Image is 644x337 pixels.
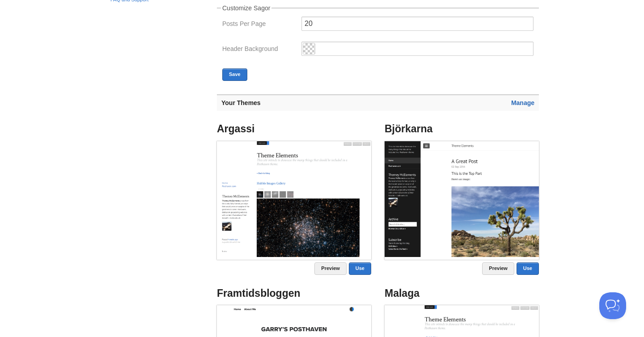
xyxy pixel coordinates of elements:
[217,288,371,299] h4: Framtidsbloggen
[221,5,271,11] legend: Customize Sagor
[385,141,539,257] img: Screenshot
[385,123,539,135] h4: Björkarna
[314,262,347,275] a: Preview
[599,292,626,319] iframe: Help Scout Beacon - Open
[222,21,296,29] label: Posts Per Page
[349,262,371,275] a: Use
[217,123,371,135] h4: Argassi
[511,99,534,106] a: Manage
[217,94,539,111] h3: Your Themes
[222,68,247,81] button: Save
[517,262,539,275] a: Use
[217,141,371,257] img: Screenshot
[385,288,539,299] h4: Malaga
[222,46,296,54] label: Header Background
[482,262,514,275] a: Preview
